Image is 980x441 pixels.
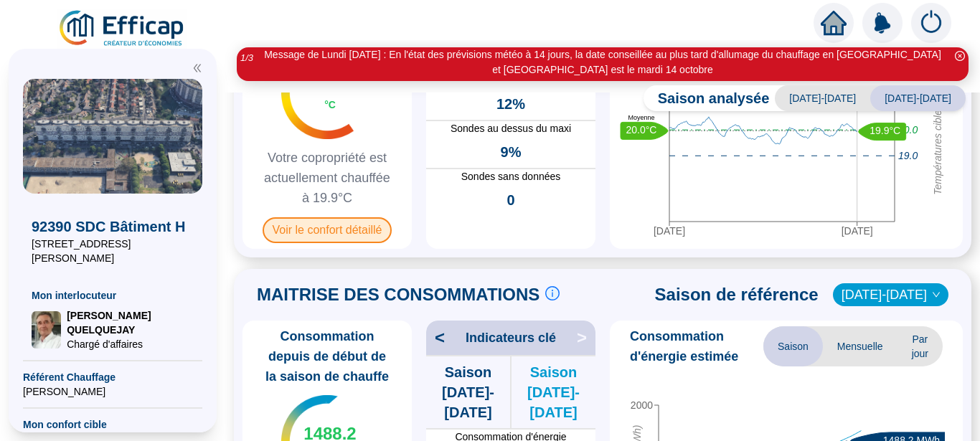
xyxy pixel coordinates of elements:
[496,94,525,114] span: 12%
[507,190,514,210] span: 0
[426,362,510,422] span: Saison [DATE]-[DATE]
[644,88,770,108] span: Saison analysée
[248,326,406,387] span: Consommation depuis de début de la saison de chauffe
[281,47,354,139] img: indicateur températures
[263,217,392,243] span: Voir le confort détaillé
[898,150,918,161] tspan: 19.0
[23,417,202,432] span: Mon confort cible
[870,125,900,136] text: 19.9°C
[655,283,819,306] span: Saison de référence
[545,286,560,300] span: info-circle
[932,105,943,195] tspan: Températures cibles
[626,124,657,136] text: 20.0°C
[630,326,763,366] span: Consommation d'énergie estimée
[631,399,653,411] tspan: 2000
[32,237,194,265] span: [STREET_ADDRESS][PERSON_NAME]
[426,326,445,349] span: <
[426,169,595,184] span: Sondes sans données
[23,384,202,399] span: [PERSON_NAME]
[897,326,943,366] span: Par jour
[57,9,187,49] img: efficap energie logo
[32,311,61,348] img: Chargé d'affaires
[628,114,654,121] text: Moyenne
[32,288,194,303] span: Mon interlocuteur
[23,370,202,384] span: Référent Chauffage
[577,326,595,349] span: >
[932,290,941,299] span: down
[654,225,685,237] tspan: [DATE]
[32,217,194,237] span: 92390 SDC Bâtiment H
[955,51,965,61] span: close-circle
[240,52,253,63] i: 1 / 3
[911,3,951,43] img: alerts
[775,85,870,111] span: [DATE]-[DATE]
[67,337,194,351] span: Chargé d'affaires
[192,63,202,73] span: double-left
[67,308,194,337] span: [PERSON_NAME] QUELQUEJAY
[257,283,540,306] span: MAITRISE DES CONSOMMATIONS
[823,326,897,366] span: Mensuelle
[260,47,946,77] div: Message de Lundi [DATE] : En l'état des prévisions météo à 14 jours, la date conseillée au plus t...
[501,142,522,162] span: 9%
[512,362,595,422] span: Saison [DATE]-[DATE]
[862,3,903,43] img: alerts
[842,284,940,305] span: 2020-2021
[324,98,336,112] span: °C
[248,148,406,208] span: Votre copropriété est actuellement chauffée à 19.9°C
[426,121,595,136] span: Sondes au dessus du maxi
[466,328,556,348] span: Indicateurs clé
[763,326,823,366] span: Saison
[897,124,918,136] tspan: 20.0
[821,10,847,36] span: home
[842,225,873,237] tspan: [DATE]
[870,85,966,111] span: [DATE]-[DATE]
